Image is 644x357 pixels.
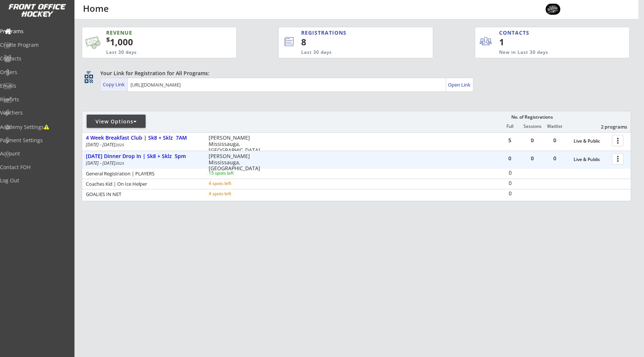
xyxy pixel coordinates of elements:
div: GOALIES IN NET [86,192,199,197]
div: 0 [499,181,521,186]
div: 0 [544,156,566,161]
div: 15 spots left [209,171,256,175]
div: [DATE] - [DATE] [86,161,199,165]
div: qr [84,70,93,74]
div: Last 30 days [301,49,403,56]
button: qr_code [83,73,94,84]
div: Waitlist [543,124,565,129]
div: 0 [499,156,521,161]
div: 0 [521,156,543,161]
div: 0 [499,170,521,175]
div: 5 [499,138,521,143]
div: 1 [499,36,544,48]
div: 4 spots left [209,192,256,196]
div: Coaches Kid | On Ice Helper [86,182,199,186]
div: 8 [301,36,408,48]
div: 4 Week Breakfast Club | Sk8 + Sklz 7AM [86,135,201,141]
button: more_vert [612,153,624,165]
div: No. of Registrations [509,115,555,120]
em: 2025 [115,161,124,166]
button: more_vert [612,135,624,146]
div: CONTACTS [499,29,533,36]
div: 2 programs [589,123,627,130]
div: [PERSON_NAME] Mississauga, [GEOGRAPHIC_DATA] [209,153,267,172]
div: 0 [544,138,566,143]
div: Copy Link [103,81,126,88]
div: Open Link [448,82,471,88]
div: General Registration | PLAYERS [86,171,199,176]
div: 1,000 [106,36,213,48]
div: Last 30 days [106,49,201,56]
a: Open Link [448,80,471,90]
div: 0 [499,191,521,196]
div: Your Link for Registration for All Programs: [100,70,608,77]
div: 4 spots left [209,181,256,186]
div: Live & Public [574,139,608,144]
div: REGISTRATIONS [301,29,398,36]
div: Sessions [521,124,543,129]
div: [DATE] - [DATE] [86,143,199,147]
div: [PERSON_NAME] Mississauga, [GEOGRAPHIC_DATA] [209,135,267,153]
div: Full [499,124,521,129]
div: View Options [87,118,146,125]
div: 0 [521,138,543,143]
sup: $ [106,35,110,44]
div: REVENUE [106,29,201,36]
div: Live & Public [574,157,608,162]
div: [DATE] Dinner Drop In | Sk8 + Sklz 5pm [86,153,201,160]
div: New in Last 30 days [499,49,595,56]
em: 2025 [115,142,124,147]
